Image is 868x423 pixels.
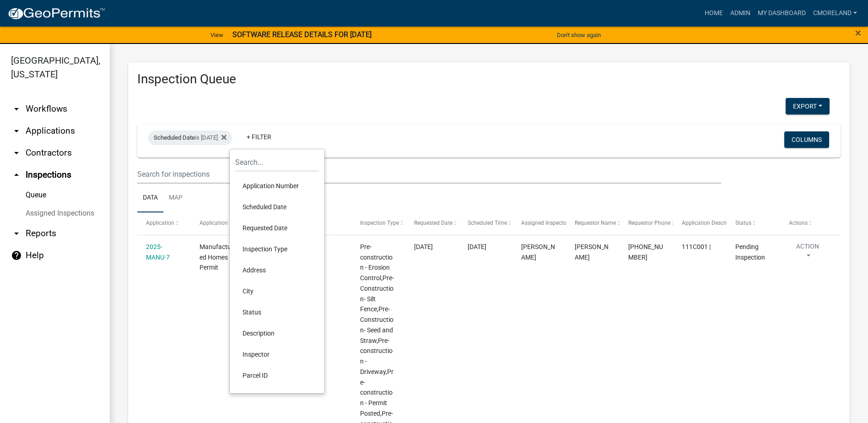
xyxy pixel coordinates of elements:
[575,220,616,226] span: Requestor Name
[414,220,453,226] span: Requested Date
[235,196,319,217] li: Scheduled Date
[360,220,399,226] span: Inspection Type
[148,130,232,145] div: is [DATE]
[682,243,711,250] span: 111C001 |
[235,175,319,196] li: Application Number
[727,212,780,234] datatable-header-cell: Status
[628,243,663,261] span: 770-318-7518
[137,165,721,184] input: Search for inspections
[137,212,191,234] datatable-header-cell: Application
[727,5,754,22] a: Admin
[701,5,727,22] a: Home
[855,27,861,38] button: Close
[405,212,458,234] datatable-header-cell: Requested Date
[682,220,739,226] span: Application Description
[235,260,319,281] li: Address
[414,243,433,250] span: 09/09/2025
[789,242,826,265] button: Action
[786,98,830,114] button: Export
[199,243,233,271] span: Manufactured Homes Permit
[468,242,504,252] div: [DATE]
[351,212,405,234] datatable-header-cell: Inspection Type
[780,212,834,234] datatable-header-cell: Actions
[235,281,319,302] li: City
[199,220,241,226] span: Application Type
[137,184,163,213] a: Data
[628,220,670,226] span: Requestor Phone
[146,220,174,226] span: Application
[235,323,319,344] li: Description
[673,212,727,234] datatable-header-cell: Application Description
[809,5,861,22] a: cmoreland
[468,220,507,226] span: Scheduled Time
[146,243,170,261] a: 2025-MANU-7
[521,243,555,261] span: Cedrick Moreland
[855,27,861,39] span: ×
[163,184,188,213] a: Map
[512,212,566,234] datatable-header-cell: Assigned Inspector
[11,147,22,158] i: arrow_drop_down
[553,27,604,43] button: Don't show again
[11,125,22,136] i: arrow_drop_down
[11,250,22,261] i: help
[235,302,319,323] li: Status
[735,243,765,261] span: Pending Inspection
[789,220,808,226] span: Actions
[735,220,751,226] span: Status
[566,212,620,234] datatable-header-cell: Requestor Name
[521,220,568,226] span: Assigned Inspector
[235,217,319,239] li: Requested Date
[754,5,809,22] a: My Dashboard
[11,228,22,239] i: arrow_drop_down
[235,153,319,172] input: Search...
[232,30,372,39] strong: SOFTWARE RELEASE DETAILS FOR [DATE]
[235,344,319,365] li: Inspector
[154,134,195,141] span: Scheduled Date
[239,129,279,145] a: + Filter
[11,103,22,114] i: arrow_drop_down
[137,71,841,87] h3: Inspection Queue
[235,239,319,260] li: Inspection Type
[620,212,673,234] datatable-header-cell: Requestor Phone
[207,27,227,43] a: View
[11,169,22,180] i: arrow_drop_up
[235,365,319,386] li: Parcel ID
[575,243,609,261] span: William
[784,131,829,148] button: Columns
[458,212,512,234] datatable-header-cell: Scheduled Time
[191,212,244,234] datatable-header-cell: Application Type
